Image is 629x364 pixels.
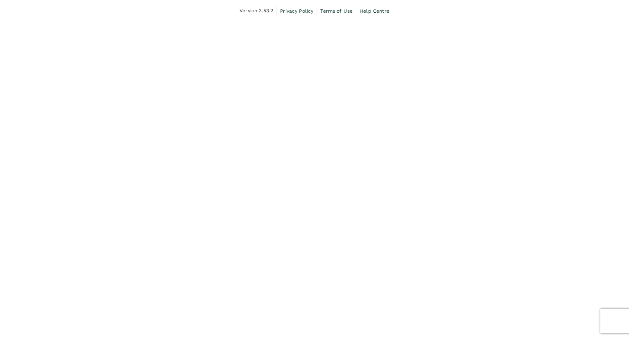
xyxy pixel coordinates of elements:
[320,7,353,16] a: Terms of Use
[280,7,313,16] a: Privacy Policy
[320,8,353,14] span: Terms of Use
[240,7,273,15] span: Version 3.53.2
[280,8,313,14] span: Privacy Policy
[360,7,389,16] a: Help Centre
[360,8,389,14] span: Help Centre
